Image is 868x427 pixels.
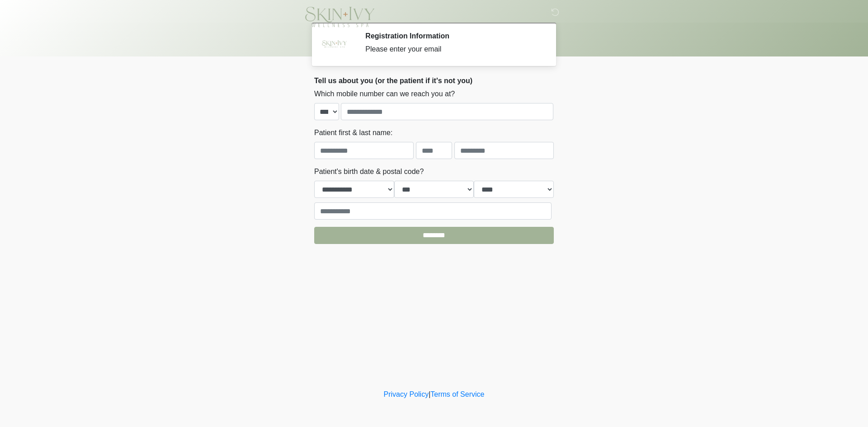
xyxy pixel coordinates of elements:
div: Please enter your email [365,44,540,55]
a: Privacy Policy [384,390,429,398]
label: Which mobile number can we reach you at? [314,89,455,99]
img: Agent Avatar [321,32,348,59]
h2: Tell us about you (or the patient if it's not you) [314,76,554,85]
label: Patient's birth date & postal code? [314,166,424,177]
img: Skin and Ivy Wellness Spa Logo [305,7,375,27]
h2: Registration Information [365,32,540,40]
a: Terms of Service [430,390,484,398]
label: Patient first & last name: [314,127,392,138]
a: | [429,390,430,398]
